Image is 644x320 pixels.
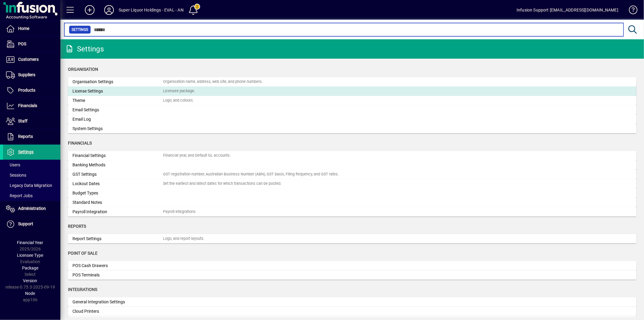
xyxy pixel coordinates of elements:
[72,263,163,269] div: POS Cash Drawers
[68,307,636,316] a: Cloud Printers
[25,291,35,296] span: Node
[72,97,163,104] div: Theme
[3,170,60,180] a: Sessions
[3,98,60,113] a: Financials
[72,236,163,242] div: Report Settings
[72,126,163,132] div: System Settings
[72,88,163,94] div: License Settings
[68,270,636,280] a: POS Terminals
[68,160,636,170] a: Banking Methods
[18,88,35,93] span: Products
[3,83,60,98] a: Products
[17,253,43,258] span: Licensee Type
[68,207,636,217] a: Payroll IntegrationPayroll Integrations
[72,27,88,33] span: Settings
[68,105,636,115] a: Email Settings
[72,116,163,122] div: Email Log
[18,134,33,139] span: Reports
[22,266,38,270] span: Package
[18,103,37,108] span: Financials
[163,98,194,103] div: Logo, and colours.
[18,119,27,123] span: Staff
[6,193,33,198] span: Report Jobs
[3,217,60,232] a: Support
[3,37,60,52] a: POS
[72,272,163,278] div: POS Terminals
[68,96,636,105] a: ThemeLogo, and colours.
[3,67,60,83] a: Suppliers
[18,72,35,77] span: Suppliers
[163,236,204,242] div: Logo, and report layouts.
[6,183,52,188] span: Legacy Data Migration
[3,21,60,36] a: Home
[72,162,163,168] div: Banking Methods
[68,297,636,307] a: General Integration Settings
[18,206,46,211] span: Administration
[3,191,60,201] a: Report Jobs
[163,79,263,85] div: Organisation name, address, web site, and phone numbers.
[3,52,60,67] a: Customers
[68,77,636,87] a: Organisation SettingsOrganisation name, address, web site, and phone numbers.
[163,171,339,177] div: GST registration number, Australian Business Number (ABN), GST basis, Filing frequency, and GST r...
[18,26,29,31] span: Home
[72,190,163,196] div: Budget Types
[624,1,636,21] a: Knowledge Base
[72,308,163,315] div: Cloud Printers
[163,209,196,215] div: Payroll Integrations
[6,173,26,178] span: Sessions
[72,107,163,113] div: Email Settings
[72,171,163,178] div: GST Settings
[68,198,636,207] a: Standard Notes
[68,124,636,133] a: System Settings
[72,299,163,305] div: General Integration Settings
[68,67,98,72] span: Organisation
[72,79,163,85] div: Organisation Settings
[23,278,37,283] span: Version
[72,181,163,187] div: Lockout Dates
[68,179,636,188] a: Lockout DatesSet the earliest and latest dates for which transactions can be posted.
[119,5,184,15] div: Super Liquor Holdings - EVAL - AN
[99,5,119,15] button: Profile
[72,209,163,215] div: Payroll Integration
[65,44,104,54] div: Settings
[18,221,33,226] span: Support
[17,240,43,245] span: Financial Year
[68,287,97,292] span: Integrations
[163,88,195,94] div: Licensee package.
[3,160,60,170] a: Users
[68,224,86,229] span: Reports
[72,152,163,159] div: Financial Settings
[68,115,636,124] a: Email Log
[3,129,60,144] a: Reports
[68,141,92,145] span: Financials
[18,41,26,46] span: POS
[68,234,636,243] a: Report SettingsLogo, and report layouts.
[68,251,98,256] span: Point of Sale
[68,188,636,198] a: Budget Types
[3,201,60,216] a: Administration
[68,151,636,160] a: Financial SettingsFinancial year, and Default GL accounts.
[68,87,636,96] a: License SettingsLicensee package.
[80,5,99,15] button: Add
[18,149,34,154] span: Settings
[6,162,20,167] span: Users
[18,57,39,62] span: Customers
[72,199,163,206] div: Standard Notes
[517,5,618,15] div: Infusion Support [EMAIL_ADDRESS][DOMAIN_NAME]
[163,181,281,187] div: Set the earliest and latest dates for which transactions can be posted.
[163,153,231,158] div: Financial year, and Default GL accounts.
[3,114,60,129] a: Staff
[68,170,636,179] a: GST SettingsGST registration number, Australian Business Number (ABN), GST basis, Filing frequenc...
[68,261,636,270] a: POS Cash Drawers
[3,180,60,191] a: Legacy Data Migration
